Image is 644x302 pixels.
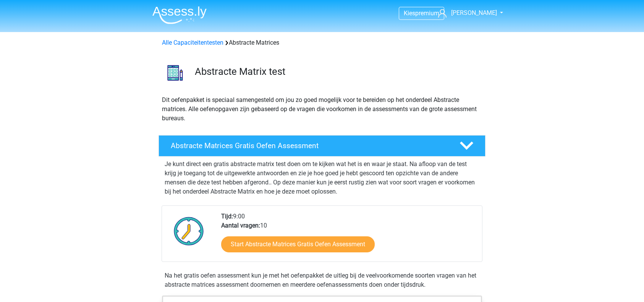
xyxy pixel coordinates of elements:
b: Aantal vragen: [221,222,260,229]
img: Assessly [152,6,207,24]
p: Dit oefenpakket is speciaal samengesteld om jou zo goed mogelijk voor te bereiden op het onderdee... [162,95,482,123]
div: Na het gratis oefen assessment kun je met het oefenpakket de uitleg bij de veelvoorkomende soorte... [162,271,482,289]
a: [PERSON_NAME] [435,8,498,18]
img: Klok [170,212,208,250]
a: Abstracte Matrices Gratis Oefen Assessment [155,135,489,157]
img: abstracte matrices [159,57,191,89]
h4: Abstracte Matrices Gratis Oefen Assessment [171,141,447,150]
span: Kies [404,10,415,17]
h3: Abstracte Matrix test [195,66,479,78]
a: Kiespremium [399,8,444,18]
a: Start Abstracte Matrices Gratis Oefen Assessment [221,236,375,252]
div: Abstracte Matrices [159,38,485,47]
a: Alle Capaciteitentesten [162,39,223,46]
b: Tijd: [221,213,233,220]
span: [PERSON_NAME] [451,9,497,16]
p: Je kunt direct een gratis abstracte matrix test doen om te kijken wat het is en waar je staat. Na... [165,160,479,196]
span: premium [415,10,439,17]
div: 9:00 10 [215,212,482,262]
